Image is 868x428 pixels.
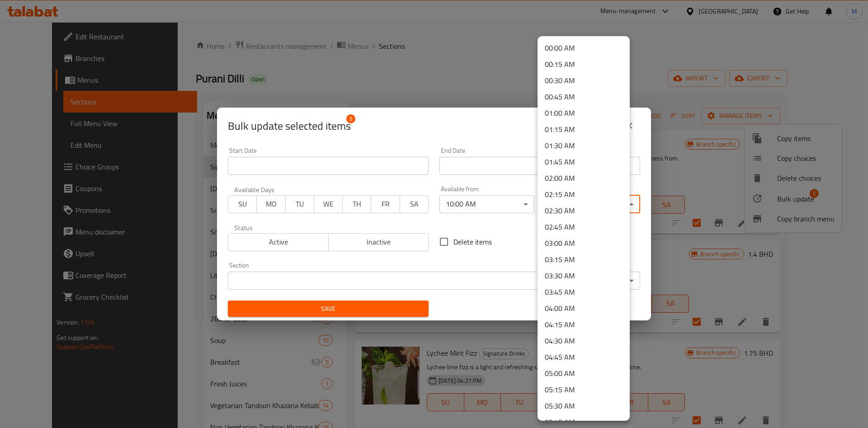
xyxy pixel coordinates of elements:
li: 00:15 AM [538,56,630,72]
li: 01:00 AM [538,105,630,121]
li: 03:00 AM [538,235,630,251]
li: 02:45 AM [538,219,630,235]
li: 04:15 AM [538,316,630,333]
li: 01:45 AM [538,154,630,170]
li: 04:45 AM [538,349,630,365]
li: 02:00 AM [538,170,630,186]
li: 00:45 AM [538,89,630,105]
li: 01:15 AM [538,121,630,137]
li: 03:15 AM [538,251,630,268]
li: 05:15 AM [538,381,630,398]
li: 03:30 AM [538,268,630,284]
li: 00:30 AM [538,72,630,89]
li: 04:30 AM [538,333,630,349]
li: 00:00 AM [538,40,630,56]
li: 05:30 AM [538,398,630,414]
li: 03:45 AM [538,284,630,300]
li: 01:30 AM [538,137,630,154]
li: 02:15 AM [538,186,630,202]
li: 02:30 AM [538,202,630,219]
li: 05:00 AM [538,365,630,381]
li: 04:00 AM [538,300,630,316]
